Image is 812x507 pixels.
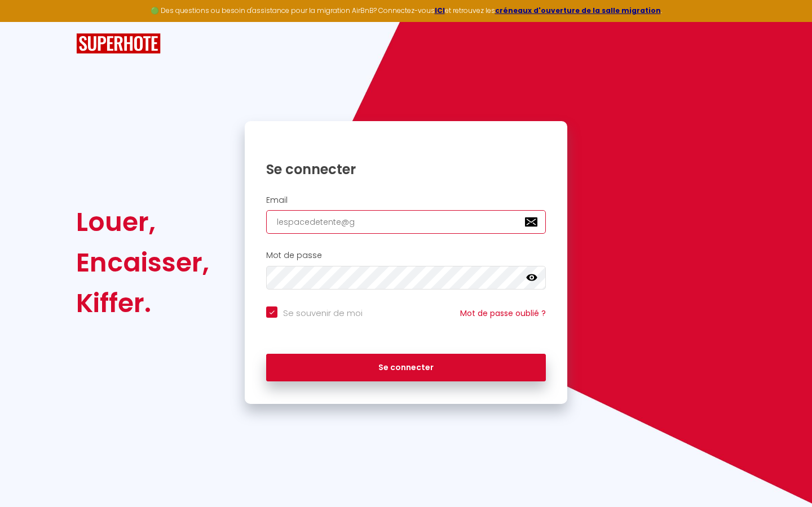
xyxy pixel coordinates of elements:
[76,242,209,283] div: Encaisser,
[266,251,546,260] h2: Mot de passe
[266,161,546,178] h1: Se connecter
[266,354,546,382] button: Se connecter
[266,195,546,205] h2: Email
[76,202,209,242] div: Louer,
[460,308,546,319] a: Mot de passe oublié ?
[76,283,209,323] div: Kiffer.
[9,5,43,38] button: Ouvrir le widget de chat LiveChat
[76,33,161,54] img: SuperHote logo
[495,6,661,15] a: créneaux d'ouverture de la salle migration
[435,6,445,15] a: ICI
[266,210,546,234] input: Ton Email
